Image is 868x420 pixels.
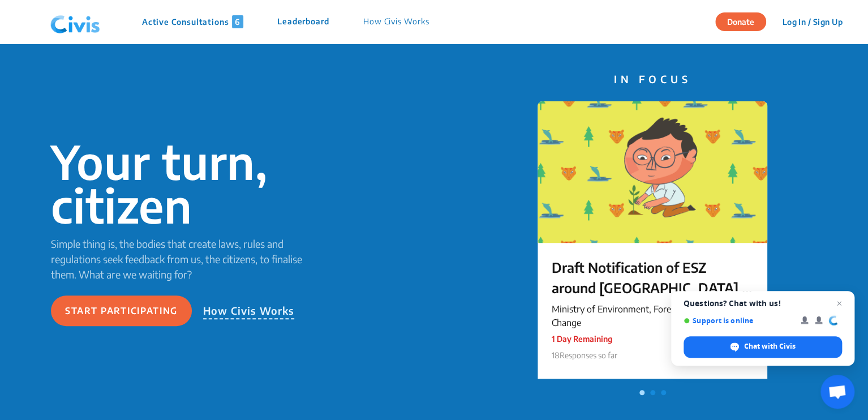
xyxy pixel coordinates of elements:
[232,15,243,28] span: 6
[820,375,854,409] a: Open chat
[203,303,295,319] p: How Civis Works
[363,15,429,28] p: How Civis Works
[552,302,753,329] p: Ministry of Environment, Forests and Climate Change
[51,236,319,282] p: Simple thing is, the bodies that create laws, rules and regulations seek feedback from us, the ci...
[684,336,842,358] span: Chat with Civis
[744,341,796,352] span: Chat with Civis
[277,15,329,28] p: Leaderboard
[538,101,767,384] a: Draft Notification of ESZ around [GEOGRAPHIC_DATA] in [GEOGRAPHIC_DATA]Ministry of Environment, F...
[684,316,793,325] span: Support is online
[775,13,850,31] button: Log In / Sign Up
[46,5,105,39] img: navlogo.png
[538,71,767,87] p: IN FOCUS
[552,257,753,298] p: Draft Notification of ESZ around [GEOGRAPHIC_DATA] in [GEOGRAPHIC_DATA]
[51,295,192,326] button: Start participating
[51,140,319,227] p: Your turn, citizen
[552,349,617,361] p: 18
[715,12,766,31] button: Donate
[560,350,617,360] span: Responses so far
[684,299,842,308] span: Questions? Chat with us!
[552,333,617,345] p: 1 Day Remaining
[142,15,243,28] p: Active Consultations
[715,15,775,27] a: Donate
